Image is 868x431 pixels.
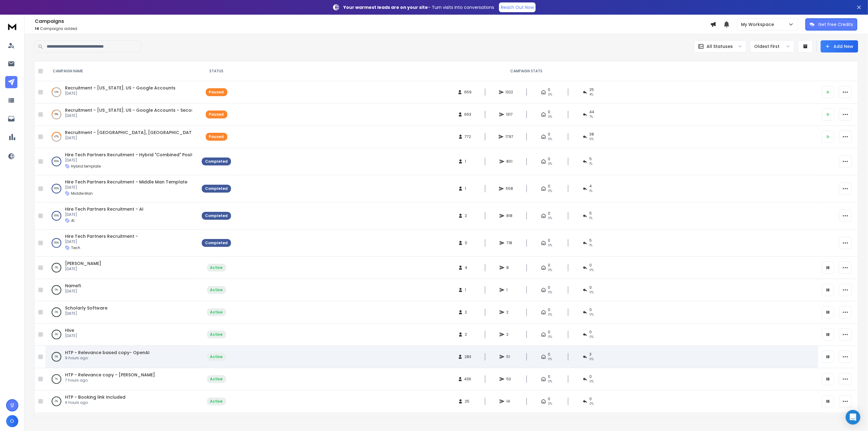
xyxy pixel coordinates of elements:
[65,179,187,185] span: Hire Tech Partners Recruitment - Middle Man Template
[6,415,18,427] button: O
[210,310,223,315] div: Active
[589,312,594,317] span: 0 %
[65,152,229,158] a: Hire Tech Partners Recruitment - Hybrid "Combined" Positioning Template
[55,111,59,118] p: 19 %
[589,374,592,379] span: 0
[35,18,710,25] h1: Campaigns
[589,114,593,119] span: 7 %
[45,148,198,175] td: 100%Hire Tech Partners Recruitment - Hybrid "Combined" Positioning Template[DATE]Hybrid template
[65,378,155,383] p: 7 hours ago
[506,310,512,315] span: 2
[55,398,58,404] p: 0 %
[65,333,77,338] p: [DATE]
[55,331,58,338] p: 0 %
[65,372,155,378] a: HTP - Relevance copy - [PERSON_NAME]
[589,157,592,161] span: 5
[65,185,187,190] p: [DATE]
[548,285,550,290] span: 0
[65,311,107,316] p: [DATE]
[54,158,59,165] p: 100 %
[589,238,592,243] span: 5
[235,61,818,81] th: CAMPAIGN STATS
[65,327,74,333] a: Hive
[589,87,594,92] span: 25
[548,263,550,268] span: 0
[55,287,58,293] p: 0 %
[465,310,471,315] span: 2
[548,374,550,379] span: 0
[548,307,550,312] span: 0
[506,332,512,337] span: 2
[506,90,513,95] span: 1322
[548,357,552,362] span: 0%
[589,285,592,290] span: 0
[506,377,512,382] span: 53
[465,241,471,245] span: 0
[589,211,592,216] span: 5
[548,161,552,166] span: 0%
[465,399,471,404] span: 25
[65,113,192,118] p: [DATE]
[65,158,192,163] p: [DATE]
[45,175,198,202] td: 100%Hire Tech Partners Recruitment - Middle Man Template[DATE]Middle Man
[589,352,591,357] span: 3
[198,61,235,81] th: STATUS
[55,309,58,315] p: 0 %
[65,350,150,356] span: HTP - Relevance based copy- OpenAI
[65,394,125,400] a: HTP - Booking link Included
[465,354,471,359] span: 283
[589,189,592,194] span: 1 %
[821,40,858,53] button: Add New
[54,134,59,140] p: 47 %
[465,112,472,117] span: 663
[65,260,101,266] a: [PERSON_NAME]
[805,18,857,31] button: Get Free Credits
[209,134,224,139] div: Paused
[54,89,59,95] p: 14 %
[506,399,512,404] span: 14
[589,92,593,97] span: 4 %
[589,307,592,312] span: 0
[65,206,143,212] a: Hire Tech Partners Recruitment - AI
[589,161,592,166] span: 1 %
[65,283,81,289] a: Namefi
[65,107,210,113] span: Recruitment - [US_STATE]. US - Google Accounts - Second Copy
[35,26,39,31] span: 14
[465,332,471,337] span: 2
[65,305,107,311] a: Scholarly Software
[205,213,228,218] div: Completed
[45,61,198,81] th: CAMPAIGN NAME
[6,21,18,32] img: logo
[65,212,143,217] p: [DATE]
[65,239,138,244] p: [DATE]
[71,218,74,223] p: AI
[54,213,59,219] p: 100 %
[548,352,550,357] span: 0
[54,240,59,246] p: 100 %
[65,129,241,136] a: Recruitment - [GEOGRAPHIC_DATA], [GEOGRAPHIC_DATA] - Google Accounts
[548,290,552,295] span: 0%
[65,400,125,405] p: 6 hours ago
[205,159,228,164] div: Completed
[589,330,592,335] span: 0
[589,110,594,114] span: 44
[548,216,552,221] span: 0%
[506,265,512,270] span: 8
[548,211,550,216] span: 0
[548,330,550,335] span: 0
[506,186,513,191] span: 558
[55,376,58,382] p: 1 %
[343,4,494,10] p: – Turn visits into conversations
[589,263,592,268] span: 0
[548,110,550,114] span: 0
[548,238,550,243] span: 0
[548,243,552,248] span: 0%
[589,335,594,339] span: 0 %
